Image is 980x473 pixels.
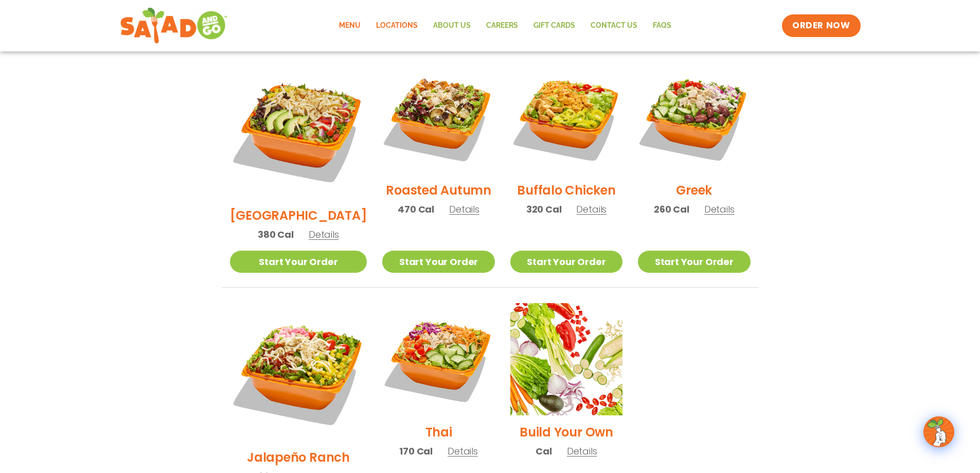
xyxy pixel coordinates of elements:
[704,203,735,216] span: Details
[425,14,478,38] a: About Us
[449,203,479,216] span: Details
[399,444,433,458] span: 170 Cal
[331,14,368,38] a: Menu
[510,61,622,173] img: Product photo for Buffalo Chicken Salad
[676,181,712,199] h2: Greek
[230,251,367,273] a: Start Your Order
[638,61,750,173] img: Product photo for Greek Salad
[386,181,491,199] h2: Roasted Autumn
[230,303,367,441] img: Product photo for Jalapeño Ranch Salad
[924,417,953,446] img: wpChatIcon
[517,181,615,199] h2: Buffalo Chicken
[230,206,367,224] h2: [GEOGRAPHIC_DATA]
[583,14,645,38] a: Contact Us
[368,14,425,38] a: Locations
[536,444,551,458] span: Cal
[526,14,583,38] a: GIFT CARDS
[382,61,494,173] img: Product photo for Roasted Autumn Salad
[520,423,613,441] h2: Build Your Own
[638,251,750,273] a: Start Your Order
[645,14,679,38] a: FAQs
[526,202,562,216] span: 320 Cal
[247,448,350,466] h2: Jalapeño Ranch
[510,251,622,273] a: Start Your Order
[258,227,294,241] span: 380 Cal
[567,445,597,458] span: Details
[331,14,679,38] nav: Menu
[309,228,339,241] span: Details
[382,303,494,415] img: Product photo for Thai Salad
[654,202,689,216] span: 260 Cal
[448,445,478,458] span: Details
[398,202,434,216] span: 470 Cal
[576,203,607,216] span: Details
[792,20,850,32] span: ORDER NOW
[382,251,494,273] a: Start Your Order
[230,61,367,199] img: Product photo for BBQ Ranch Salad
[120,5,228,46] img: new-SAG-logo-768×292
[510,303,622,415] img: Product photo for Build Your Own
[425,423,452,441] h2: Thai
[782,14,860,37] a: ORDER NOW
[478,14,526,38] a: Careers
